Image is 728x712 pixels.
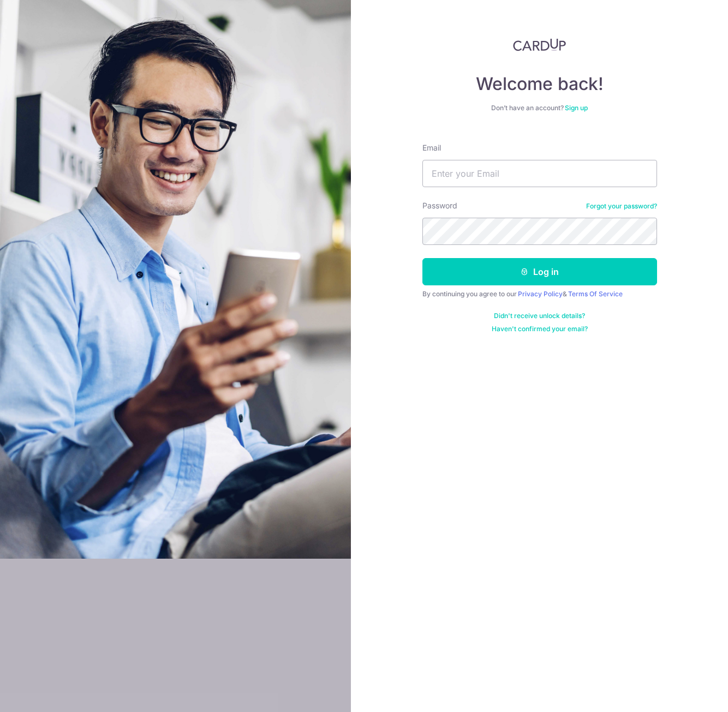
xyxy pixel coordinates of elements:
[422,258,657,285] button: Log in
[422,142,441,153] label: Email
[586,202,657,211] a: Forgot your password?
[518,290,563,298] a: Privacy Policy
[422,104,657,112] div: Don’t have an account?
[513,38,566,51] img: CardUp Logo
[422,73,657,95] h4: Welcome back!
[422,290,657,298] div: By continuing you agree to our &
[422,200,457,211] label: Password
[565,104,588,112] a: Sign up
[422,160,657,187] input: Enter your Email
[492,325,588,333] a: Haven't confirmed your email?
[568,290,623,298] a: Terms Of Service
[494,312,585,320] a: Didn't receive unlock details?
